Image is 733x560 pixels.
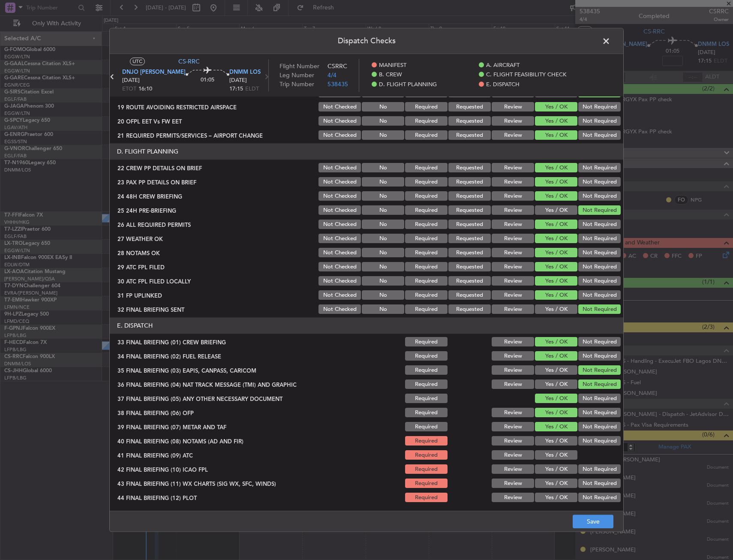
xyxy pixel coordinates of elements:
button: Yes / OK [535,479,577,488]
button: Yes / OK [535,102,577,112]
button: Not Required [578,465,621,474]
button: Yes / OK [535,234,577,244]
button: Not Required [578,262,621,272]
header: Dispatch Checks [110,28,623,54]
button: Yes / OK [535,493,577,503]
button: Not Required [578,422,621,432]
button: Not Required [578,408,621,418]
button: Yes / OK [535,352,577,361]
button: Not Required [578,394,621,403]
button: Yes / OK [535,451,577,460]
button: Not Required [578,277,621,286]
button: Yes / OK [535,380,577,389]
button: Not Required [578,305,621,314]
button: Yes / OK [535,262,577,272]
button: Yes / OK [535,248,577,258]
button: Not Required [578,220,621,229]
button: Not Required [578,337,621,347]
button: Yes / OK [535,117,577,126]
button: Not Required [578,206,621,215]
button: Not Required [578,366,621,375]
button: Not Required [578,178,621,187]
button: Not Required [578,192,621,201]
button: Not Required [578,131,621,140]
button: Not Required [578,493,621,503]
button: Yes / OK [535,291,577,300]
button: Not Required [578,352,621,361]
button: Yes / OK [535,277,577,286]
button: Not Required [578,102,621,112]
button: Not Required [578,117,621,126]
button: Not Required [578,380,621,389]
button: Yes / OK [535,394,577,403]
button: Yes / OK [535,408,577,418]
button: Yes / OK [535,206,577,215]
button: Not Required [578,248,621,258]
button: Not Required [578,163,621,173]
button: Not Required [578,234,621,244]
button: Yes / OK [535,163,577,173]
button: Not Required [578,437,621,446]
button: Yes / OK [535,437,577,446]
button: Yes / OK [535,337,577,347]
button: Yes / OK [535,465,577,474]
button: Yes / OK [535,220,577,229]
button: Yes / OK [535,178,577,187]
button: Save [573,515,613,529]
button: Yes / OK [535,131,577,140]
button: Not Required [578,291,621,300]
button: Not Required [578,479,621,488]
button: Yes / OK [535,366,577,375]
button: Yes / OK [535,305,577,314]
button: Yes / OK [535,192,577,201]
button: Yes / OK [535,422,577,432]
